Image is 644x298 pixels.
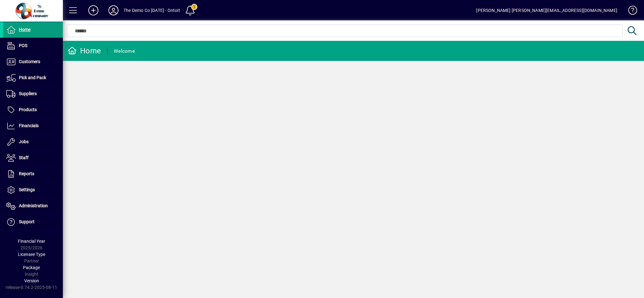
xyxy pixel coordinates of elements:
a: Financials [3,118,63,134]
span: Financials [19,123,39,128]
div: Home [68,46,101,56]
span: Customers [19,59,40,64]
span: Pick and Pack [19,75,46,80]
a: Products [3,102,63,118]
a: Settings [3,182,63,198]
span: Licensee Type [18,252,45,257]
span: Home [19,27,30,32]
a: Reports [3,166,63,182]
span: Financial Year [18,239,45,244]
button: Profile [103,5,124,16]
span: Administration [19,203,48,208]
div: Welcome [114,46,135,56]
a: Suppliers [3,86,63,102]
a: Customers [3,54,63,70]
a: Support [3,214,63,230]
a: Pick and Pack [3,70,63,86]
div: [PERSON_NAME] [PERSON_NAME][EMAIL_ADDRESS][DOMAIN_NAME] [476,5,617,15]
span: Suppliers [19,91,37,96]
span: POS [19,43,27,48]
div: The Demo Co [DATE] - Ontoit [124,5,180,15]
span: Settings [19,187,35,192]
a: POS [3,38,63,54]
span: Version [24,278,39,283]
span: Support [19,219,35,224]
a: Staff [3,150,63,166]
span: Staff [19,155,29,160]
span: Package [23,265,40,270]
span: Jobs [19,139,29,144]
span: Reports [19,171,34,176]
a: Administration [3,198,63,214]
span: Products [19,107,37,112]
a: Jobs [3,134,63,150]
button: Add [83,5,103,16]
a: Knowledge Base [624,1,636,22]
